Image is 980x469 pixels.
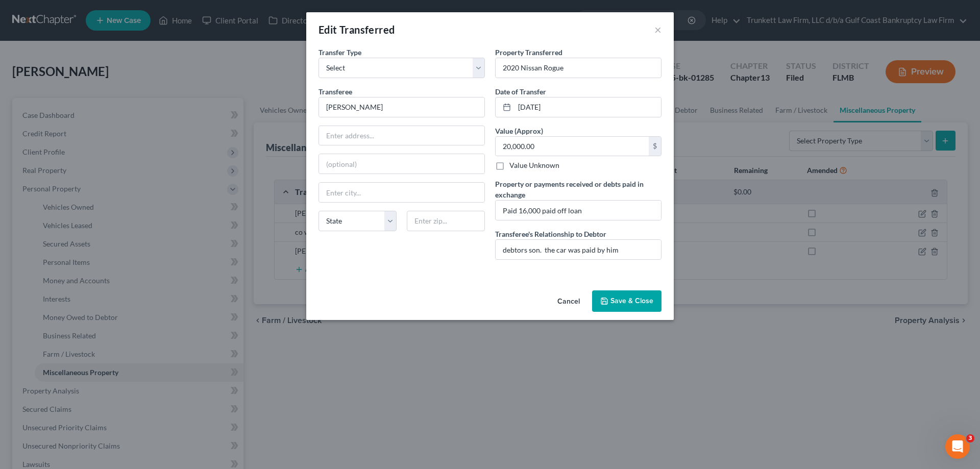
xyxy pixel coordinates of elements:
label: Property or payments received or debts paid in exchange [495,179,661,200]
span: Transferee [318,87,352,96]
input: ex. Title to 2004 Jeep Compass [496,58,661,78]
input: -- [496,201,661,220]
span: 3 [966,434,974,442]
button: Save & Close [592,290,661,312]
div: Edit Transferred [318,22,395,37]
input: Enter name... [319,97,484,117]
iframe: Intercom live chat [945,434,970,459]
input: Enter city... [319,183,484,202]
input: Enter zip... [407,211,485,231]
input: MM/DD/YYYY [514,97,661,117]
button: × [654,23,661,36]
input: Enter address... [319,126,484,145]
label: Value Unknown [509,160,559,170]
span: Transfer Type [318,48,361,57]
input: -- [496,240,661,259]
span: Property Transferred [495,48,562,57]
input: 0.00 [496,137,649,156]
button: Cancel [549,291,588,312]
div: $ [649,137,661,156]
label: Value (Approx) [495,126,543,136]
label: Transferee's Relationship to Debtor [495,229,606,239]
input: (optional) [319,154,484,174]
span: Date of Transfer [495,87,546,96]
